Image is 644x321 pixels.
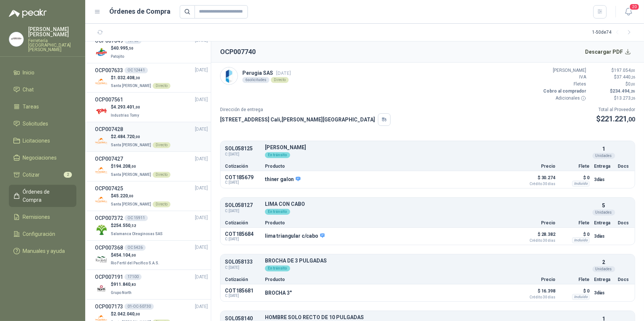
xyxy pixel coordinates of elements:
[153,83,170,89] div: Directo
[130,253,136,257] span: ,00
[591,74,635,81] p: $
[95,134,108,147] img: Company Logo
[9,100,76,114] a: Tareas
[602,145,605,153] p: 1
[23,230,56,238] span: Configuración
[111,84,151,88] span: Santa [PERSON_NAME]
[592,266,615,272] div: Unidades
[111,193,170,200] p: $
[591,67,635,74] p: $
[111,252,161,259] p: $
[220,47,256,57] h2: OCP007740
[225,231,260,237] p: COT185684
[617,74,635,80] span: 37.440
[111,113,139,117] span: Industrias Tomy
[111,281,136,288] p: $
[95,273,208,296] a: OCP00719117100[DATE] Company Logo$911.840,83Grupo North
[135,312,140,316] span: ,00
[111,261,159,265] span: Rio Fertil del Pacífico S.A.S.
[225,203,260,208] p: SOL058127
[560,230,590,239] p: $ 0
[111,104,140,111] p: $
[225,265,260,271] span: C: [DATE]
[518,295,555,299] span: Crédito 30 días
[594,221,613,225] p: Entrega
[95,214,208,237] a: OCP007372OC 15911[DATE] Company Logo$254.550,52Salamanca Oleaginosas SAS
[28,27,76,37] p: [PERSON_NAME] [PERSON_NAME]
[572,294,590,300] div: Incluido
[111,291,132,295] span: Grupo North
[95,253,108,266] img: Company Logo
[23,103,39,111] span: Tareas
[631,75,635,79] span: ,26
[618,221,630,225] p: Docs
[111,202,151,206] span: Santa [PERSON_NAME]
[195,274,208,281] span: [DATE]
[23,213,50,221] span: Remisiones
[265,176,301,183] p: thiner galon
[220,116,375,124] p: [STREET_ADDRESS] Cali , [PERSON_NAME][GEOGRAPHIC_DATA]
[542,88,586,95] p: Cobro al comprador
[560,277,590,282] p: Flete
[9,9,47,18] img: Logo peakr
[111,143,151,147] span: Santa [PERSON_NAME]
[225,259,260,265] p: SOL058133
[130,224,136,228] span: ,52
[560,173,590,182] p: $ 0
[225,164,260,168] p: Cotización
[111,163,170,170] p: $
[225,180,260,185] span: C: [DATE]
[135,76,140,80] span: ,30
[95,46,108,59] img: Company Logo
[596,106,635,113] p: Total al Proveedor
[95,273,123,281] h3: OCP007191
[560,287,590,295] p: $ 0
[518,221,555,225] p: Precio
[601,114,635,123] span: 221.221
[560,164,590,168] p: Flete
[9,227,76,241] a: Configuración
[113,282,136,287] span: 911.840
[542,81,586,88] p: Fletes
[591,95,635,102] p: $
[153,142,170,148] div: Directo
[542,67,586,74] p: [PERSON_NAME]
[542,95,586,102] p: Adicionales
[225,237,260,241] span: C: [DATE]
[572,181,590,187] div: Incluido
[95,66,123,74] h3: OCP007633
[265,290,292,296] p: BROCHA 3"
[225,208,260,214] span: C: [DATE]
[111,222,164,229] p: $
[23,188,69,204] span: Órdenes de Compra
[125,215,148,221] div: OC 15911
[95,244,123,252] h3: OCP007368
[195,244,208,251] span: [DATE]
[195,185,208,192] span: [DATE]
[95,155,123,163] h3: OCP007427
[113,193,133,198] span: 45.220
[95,282,108,295] img: Company Logo
[225,174,260,180] p: COT185679
[113,164,136,169] span: 194.208
[9,32,23,46] img: Company Logo
[627,116,635,123] span: ,00
[111,311,170,318] p: $
[622,5,635,19] button: 20
[613,88,635,94] span: 234.494
[560,221,590,225] p: Flete
[9,185,76,207] a: Órdenes de Compra
[265,209,290,215] div: En tránsito
[23,154,57,162] span: Negociaciones
[592,153,615,159] div: Unidades
[9,117,76,131] a: Solicitudes
[125,274,142,280] div: 17100
[225,146,260,151] p: SOL058125
[113,134,140,139] span: 2.484.720
[9,151,76,165] a: Negociaciones
[271,77,289,83] div: Directo
[113,46,133,51] span: 40.995
[265,277,514,282] p: Producto
[95,96,208,119] a: OCP007561[DATE] Company Logo$4.293.401,00Industrias Tomy
[614,68,635,73] span: 197.054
